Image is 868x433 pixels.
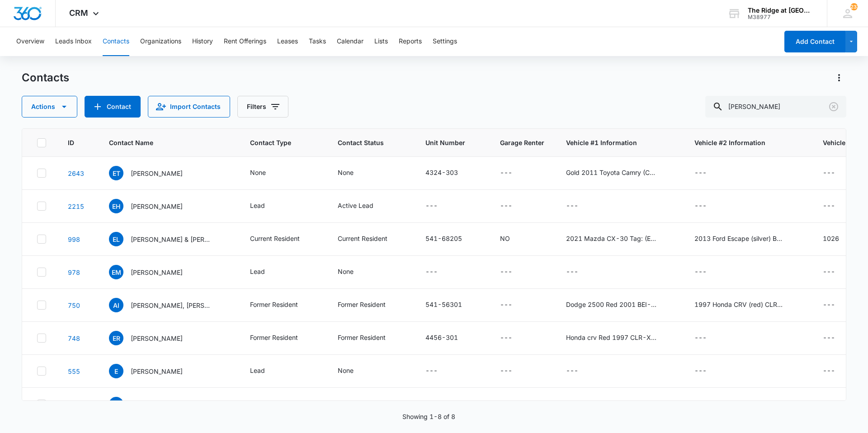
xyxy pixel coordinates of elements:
div: Vehicle #1 Permit # - - Select to Edit Field [823,267,851,278]
div: Contact Name - Elizabeth Medina - Select to Edit Field [109,265,199,279]
div: Contact Name - Elizabeth Huerta - Select to Edit Field [109,199,199,213]
div: Vehicle #1 Information - - Select to Edit Field [566,267,594,278]
div: account id [748,14,814,20]
span: EM [109,265,123,279]
div: Former Resident [250,300,298,309]
span: EL [109,232,123,246]
div: --- [566,201,578,212]
div: Lead [250,366,265,375]
span: AI [109,298,123,312]
div: Vehicle #1 Permit # - - Select to Edit Field [823,300,851,311]
div: --- [425,201,438,212]
div: Garage Renter - - Select to Edit Field [500,201,528,212]
div: Contact Name - Elizabeth Rueckert - Select to Edit Field [109,331,199,345]
div: Vehicle #1 Information - Honda crv Red 1997 CLR-X16 - Select to Edit Field [566,333,673,344]
h1: Contacts [22,71,69,85]
button: Leases [277,27,298,56]
a: Navigate to contact details page for Elizabeth Medina [68,268,80,276]
span: Vehicle #2 Information [694,138,801,147]
div: --- [694,366,707,377]
div: --- [566,399,578,409]
div: 4324-303 [425,168,458,177]
div: Unit Number - 541-56301 - Select to Edit Field [425,300,478,311]
p: [PERSON_NAME] & [PERSON_NAME] [131,235,212,244]
div: --- [566,267,578,278]
div: 1997 Honda CRV (red) CLR_X16 [694,300,785,309]
div: --- [500,201,512,212]
div: None [338,267,354,276]
p: [PERSON_NAME] [PERSON_NAME] [131,400,212,409]
div: Former Resident [338,300,386,309]
div: Contact Status - Former Resident - Select to Edit Field [338,300,402,311]
div: None [338,399,354,408]
span: ER [109,331,123,345]
button: History [192,27,213,56]
div: Contact Type - Lead - Select to Edit Field [250,267,281,278]
div: --- [823,333,835,344]
div: --- [694,333,707,344]
a: Navigate to contact details page for Elizabeth Rueckert [68,334,80,342]
button: Actions [832,71,846,85]
a: Navigate to contact details page for Elizabeth Livermore & Andrew Novak [68,235,80,243]
div: 2013 Ford Escape (silver) BGI-343 [694,234,785,243]
button: Import Contacts [148,96,230,118]
p: [PERSON_NAME] [131,334,183,343]
div: Vehicle #2 Information - - Select to Edit Field [694,267,723,278]
p: [PERSON_NAME] [131,268,183,277]
span: EC [109,397,123,411]
span: Vehicle #1 Information [566,138,673,147]
div: --- [823,267,835,278]
div: Vehicle #2 Information - - Select to Edit Field [694,399,723,409]
span: 233 [850,3,858,10]
button: Overview [16,27,44,56]
div: --- [823,366,835,377]
div: Garage Renter - - Select to Edit Field [500,300,528,311]
div: None [338,168,354,177]
div: Contact Type - Former Resident - Select to Edit Field [250,300,314,311]
div: Contact Status - None - Select to Edit Field [338,399,370,409]
div: Vehicle #1 Permit # - - Select to Edit Field [823,201,851,212]
button: Rent Offerings [224,27,266,56]
button: Filters [237,96,288,118]
div: --- [500,168,512,179]
div: Gold 2011 Toyota Camry (CCN-J60) [566,168,656,177]
span: Unit Number [425,138,478,147]
div: Garage Renter - - Select to Edit Field [500,399,528,409]
span: Garage Renter [500,138,544,147]
div: Lead [250,201,265,210]
button: Lists [374,27,388,56]
div: Vehicle #1 Information - Dodge 2500 Red 2001 BEI-C35 - Select to Edit Field [566,300,673,311]
span: CRM [69,8,88,18]
button: Tasks [309,27,326,56]
div: --- [566,366,578,377]
div: --- [425,399,438,409]
div: Contact Status - None - Select to Edit Field [338,168,370,179]
a: Navigate to contact details page for Elizabeth Trower [68,169,84,177]
div: --- [823,201,835,212]
div: Vehicle #1 Information - - Select to Edit Field [566,399,594,409]
p: [PERSON_NAME] [131,169,183,178]
div: None [250,168,266,177]
div: notifications count [850,3,858,10]
div: Contact Type - Current Resident - Select to Edit Field [250,234,316,245]
div: --- [823,399,835,409]
span: ET [109,166,123,180]
a: Navigate to contact details page for Elizabeth [68,367,80,375]
div: Garage Renter - - Select to Edit Field [500,333,528,344]
div: Vehicle #2 Information - - Select to Edit Field [694,366,723,377]
div: --- [694,168,707,179]
div: Contact Type - None - Select to Edit Field [250,168,282,179]
div: NO [500,234,510,243]
div: --- [823,300,835,311]
div: None [338,366,354,375]
p: [PERSON_NAME] [131,367,183,376]
span: EH [109,199,123,213]
div: --- [425,267,438,278]
div: Vehicle #1 Information - 2021 Mazda CX-30 Tag: (EOG-N08) - Select to Edit Field [566,234,673,245]
div: Garage Renter - - Select to Edit Field [500,267,528,278]
div: Contact Type - Lead - Select to Edit Field [250,201,281,212]
div: Current Resident [250,234,300,243]
div: --- [694,399,707,409]
div: Garage Renter - NO - Select to Edit Field [500,234,526,245]
input: Search Contacts [705,96,846,118]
